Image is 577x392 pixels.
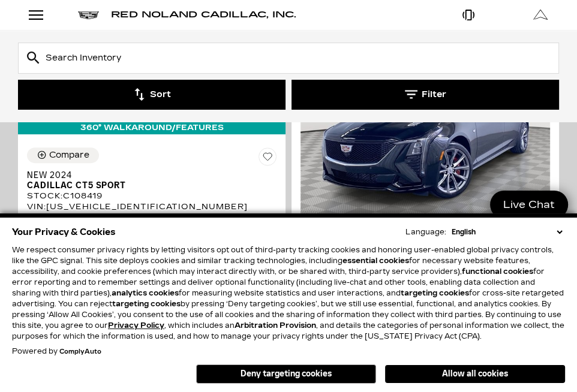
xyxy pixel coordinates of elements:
[27,180,268,191] span: Cadillac CT5 Sport
[111,11,296,19] a: Red Noland Cadillac, Inc.
[18,121,286,134] div: 360° WalkAround/Features
[12,245,565,342] p: We respect consumer privacy rights by letting visitors opt out of third-party tracking cookies an...
[27,170,277,191] a: New 2024Cadillac CT5 Sport
[235,321,316,330] strong: Arbitration Provision
[196,364,376,384] button: Deny targeting cookies
[342,257,409,265] strong: essential cookies
[49,150,89,161] div: Compare
[300,40,550,227] img: 2025 Cadillac CT5 Sport
[78,11,99,19] a: Cadillac logo
[259,147,277,170] button: Save Vehicle
[405,228,446,236] div: Language:
[59,348,101,355] a: ComplyAuto
[27,147,99,163] button: Compare Vehicle
[12,224,116,240] span: Your Privacy & Cookies
[27,201,277,212] div: VIN: [US_VEHICLE_IDENTIFICATION_NUMBER]
[27,170,268,180] span: New 2024
[112,289,179,297] strong: analytics cookies
[27,191,277,201] div: Stock : C108419
[108,321,164,330] a: Privacy Policy
[78,11,99,19] img: Cadillac logo
[18,43,559,74] input: Search Inventory
[401,289,469,297] strong: targeting cookies
[385,365,565,383] button: Allow all cookies
[12,348,101,355] div: Powered by
[111,10,296,20] span: Red Noland Cadillac, Inc.
[497,198,561,212] span: Live Chat
[18,80,286,110] button: Sort
[462,267,533,276] strong: functional cookies
[449,227,565,237] select: Language Select
[291,80,559,110] button: Filter
[112,300,181,308] strong: targeting cookies
[490,191,568,219] a: Live Chat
